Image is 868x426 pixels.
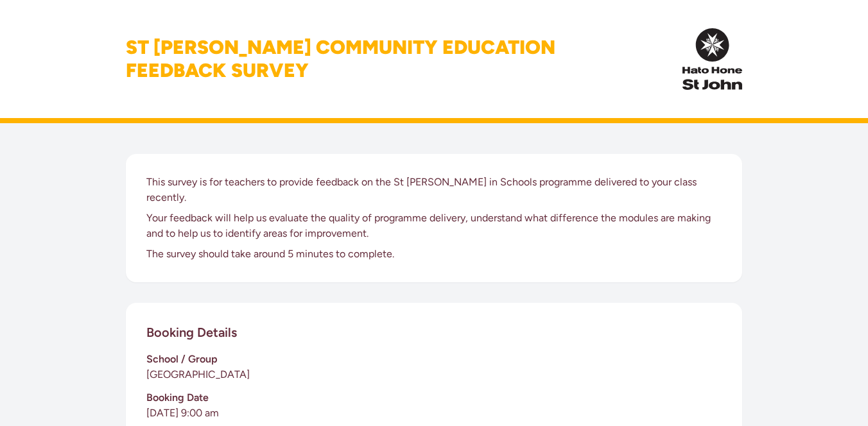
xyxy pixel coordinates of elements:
h2: Booking Details [146,323,237,341]
p: This survey is for teachers to provide feedback on the St [PERSON_NAME] in Schools programme deli... [146,175,722,205]
h3: Booking Date [146,390,722,405]
p: Your feedback will help us evaluate the quality of programme delivery, understand what difference... [146,210,722,241]
p: The survey should take around 5 minutes to complete. [146,246,722,262]
h1: St [PERSON_NAME] Community Education Feedback Survey [126,36,555,82]
p: [DATE] 9:00 am [146,405,722,421]
img: InPulse [682,28,742,90]
h3: School / Group [146,352,722,367]
p: [GEOGRAPHIC_DATA] [146,367,722,382]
